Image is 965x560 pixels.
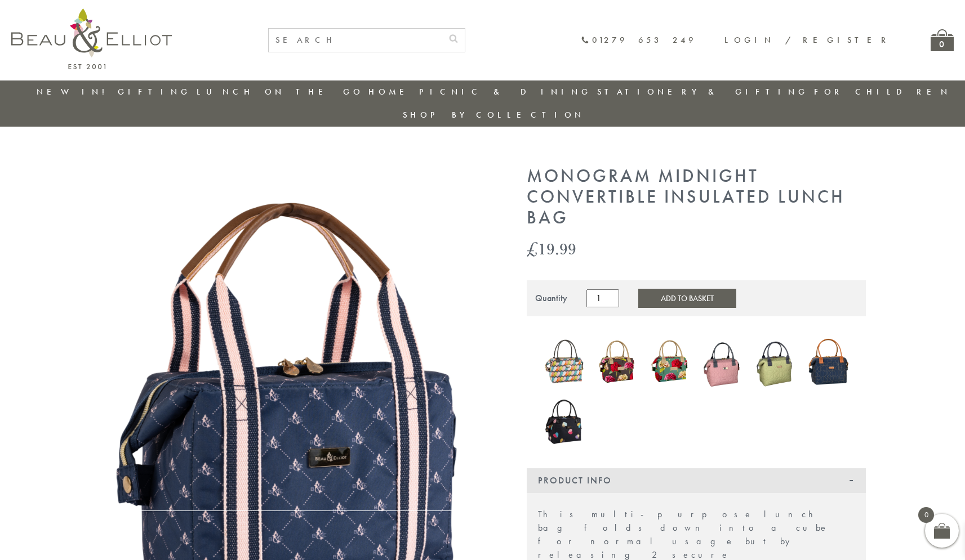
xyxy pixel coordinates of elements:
[544,335,585,391] a: Carnaby eclipse convertible lunch bag
[649,334,691,389] img: Sarah Kelleher convertible lunch bag teal
[807,334,849,392] a: Navy Broken-hearted Convertible Insulated Lunch Bag
[597,86,808,97] a: Stationery & Gifting
[581,35,696,45] a: 01279 653 249
[197,86,363,97] a: Lunch On The Go
[37,86,112,97] a: New in!
[807,334,849,389] img: Navy Broken-hearted Convertible Insulated Lunch Bag
[724,34,891,46] a: Login / Register
[544,335,585,388] img: Carnaby eclipse convertible lunch bag
[527,237,576,260] bdi: 19.99
[368,86,413,97] a: Home
[544,393,585,449] img: Emily convertible lunch bag
[403,109,585,120] a: Shop by collection
[754,333,796,391] img: Oxford quilted lunch bag pistachio
[527,468,866,493] div: Product Info
[596,337,638,389] a: Sarah Kelleher Lunch Bag Dark Stone
[269,29,442,52] input: SEARCH
[596,337,638,387] img: Sarah Kelleher Lunch Bag Dark Stone
[918,507,934,523] span: 0
[814,86,951,97] a: For Children
[535,293,567,303] div: Quantity
[544,393,585,451] a: Emily convertible lunch bag
[702,334,744,392] a: Oxford quilted lunch bag mallow
[649,334,691,392] a: Sarah Kelleher convertible lunch bag teal
[527,166,866,228] h1: Monogram Midnight Convertible Insulated Lunch Bag
[527,237,538,260] span: £
[586,289,619,307] input: Product quantity
[931,29,954,51] a: 0
[11,8,172,69] img: logo
[118,86,191,97] a: Gifting
[702,334,744,389] img: Oxford quilted lunch bag mallow
[754,333,796,393] a: Oxford quilted lunch bag pistachio
[638,289,736,308] button: Add to Basket
[419,86,592,97] a: Picnic & Dining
